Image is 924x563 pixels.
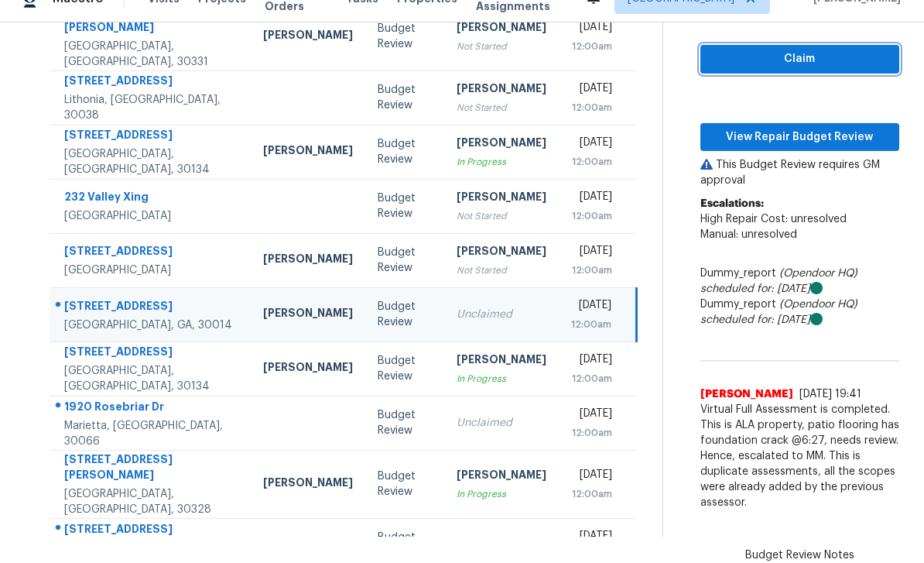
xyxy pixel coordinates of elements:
[64,344,238,363] div: [STREET_ADDRESS]
[571,208,613,224] div: 12:00am
[457,39,546,54] div: Not Started
[457,154,546,170] div: In Progress
[571,189,613,208] div: [DATE]
[571,425,613,441] div: 12:00am
[457,189,546,208] div: [PERSON_NAME]
[700,386,793,402] span: [PERSON_NAME]
[64,73,238,92] div: [STREET_ADDRESS]
[571,528,613,548] div: [DATE]
[64,318,238,333] div: [GEOGRAPHIC_DATA], GA, 30014
[571,263,613,278] div: 12:00am
[457,243,546,263] div: [PERSON_NAME]
[378,21,432,52] div: Budget Review
[378,469,432,499] div: Budget Review
[378,407,432,438] div: Budget Review
[571,243,613,263] div: [DATE]
[263,27,353,46] div: [PERSON_NAME]
[700,214,847,225] span: High Repair Cost: unresolved
[64,486,238,517] div: [GEOGRAPHIC_DATA], [GEOGRAPHIC_DATA], 30328
[700,157,899,188] p: This Budget Review requires GM approval
[571,135,613,154] div: [DATE]
[799,389,861,400] span: [DATE] 19:41
[457,81,546,100] div: [PERSON_NAME]
[64,189,238,208] div: 232 Valley Xing
[457,208,546,224] div: Not Started
[378,530,432,561] div: Budget Review
[700,229,797,240] span: Manual: unresolved
[64,399,238,418] div: 1920 Rosebriar Dr
[64,92,238,123] div: Lithonia, [GEOGRAPHIC_DATA], 30038
[64,521,238,541] div: [STREET_ADDRESS]
[571,352,613,371] div: [DATE]
[571,39,613,54] div: 12:00am
[64,451,238,486] div: [STREET_ADDRESS][PERSON_NAME]
[457,371,546,386] div: In Progress
[64,208,238,224] div: [GEOGRAPHIC_DATA]
[64,363,238,394] div: [GEOGRAPHIC_DATA], [GEOGRAPHIC_DATA], 30134
[779,299,857,310] i: (Opendoor HQ)
[378,191,432,221] div: Budget Review
[700,45,899,74] button: Claim
[378,136,432,167] div: Budget Review
[700,402,899,510] span: Virtual Full Assessment is completed. This is ALA property, patio flooring has foundation crack @...
[64,39,238,70] div: [GEOGRAPHIC_DATA], [GEOGRAPHIC_DATA], 30331
[378,353,432,384] div: Budget Review
[779,268,857,279] i: (Opendoor HQ)
[457,467,546,486] div: [PERSON_NAME]
[700,314,810,325] i: scheduled for: [DATE]
[457,352,546,371] div: [PERSON_NAME]
[263,536,353,555] div: [PERSON_NAME]
[378,299,432,330] div: Budget Review
[457,415,546,431] div: Unclaimed
[571,467,613,486] div: [DATE]
[571,100,613,115] div: 12:00am
[263,359,353,379] div: [PERSON_NAME]
[64,146,238,177] div: [GEOGRAPHIC_DATA], [GEOGRAPHIC_DATA], 30134
[713,128,887,147] span: View Repair Budget Review
[64,243,238,263] div: [STREET_ADDRESS]
[378,245,432,276] div: Budget Review
[571,317,611,332] div: 12:00am
[457,307,546,322] div: Unclaimed
[263,251,353,270] div: [PERSON_NAME]
[263,142,353,162] div: [PERSON_NAME]
[571,406,613,425] div: [DATE]
[571,81,613,100] div: [DATE]
[700,198,764,209] b: Escalations:
[571,154,613,170] div: 12:00am
[457,100,546,115] div: Not Started
[571,486,613,502] div: 12:00am
[571,297,611,317] div: [DATE]
[700,283,810,294] i: scheduled for: [DATE]
[263,305,353,324] div: [PERSON_NAME]
[457,263,546,278] div: Not Started
[457,135,546,154] div: [PERSON_NAME]
[713,50,887,69] span: Claim
[64,298,238,318] div: [STREET_ADDRESS]
[700,266,899,297] div: Dummy_report
[263,475,353,494] div: [PERSON_NAME]
[64,127,238,146] div: [STREET_ADDRESS]
[571,19,613,39] div: [DATE]
[378,82,432,113] div: Budget Review
[700,297,899,328] div: Dummy_report
[700,123,899,152] button: View Repair Budget Review
[64,263,238,278] div: [GEOGRAPHIC_DATA]
[571,371,613,386] div: 12:00am
[457,19,546,39] div: [PERSON_NAME]
[457,486,546,502] div: In Progress
[64,418,238,449] div: Marietta, [GEOGRAPHIC_DATA], 30066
